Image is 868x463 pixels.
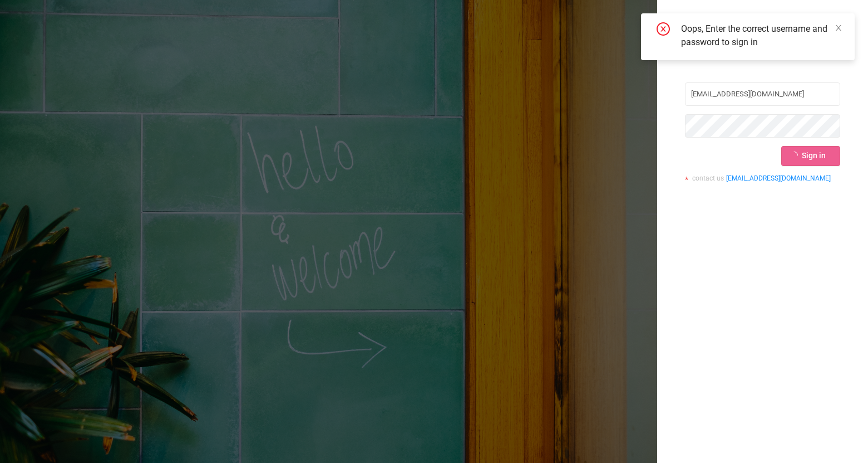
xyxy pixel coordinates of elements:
[681,22,841,49] div: Oops, Enter the correct username and password to sign in
[657,22,670,38] i: icon: close-circle-o
[726,174,831,182] a: [EMAIL_ADDRESS][DOMAIN_NAME]
[685,82,840,106] input: Username
[835,24,842,32] i: icon: close
[692,174,724,182] span: contact us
